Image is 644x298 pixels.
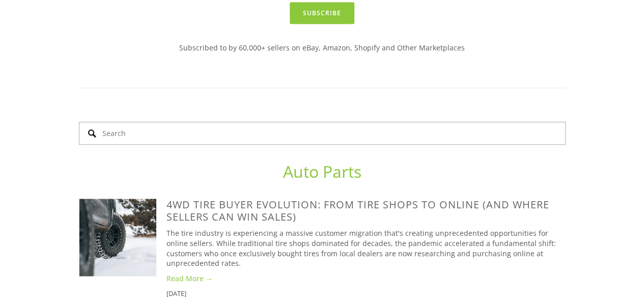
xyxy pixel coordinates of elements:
a: Auto Parts [283,160,361,182]
p: Subscribed to by 60,000+ sellers on eBay, Amazon, Shopify and Other Marketplaces [79,41,566,54]
img: 4WD Tire Buyer Evolution: From Tire Shops to Online (And Where Sellers Can Win Sales) [79,199,156,276]
a: Subscribe [290,2,354,24]
a: Read More → [166,274,566,284]
time: [DATE] [166,289,186,298]
a: 4WD Tire Buyer Evolution: From Tire Shops to Online (And Where Sellers Can Win Sales) [166,198,549,224]
input: Search [79,122,566,145]
a: 4WD Tire Buyer Evolution: From Tire Shops to Online (And Where Sellers Can Win Sales) [79,199,166,276]
p: The tire industry is experiencing a massive customer migration that's creating unprecedented oppo... [166,228,566,268]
